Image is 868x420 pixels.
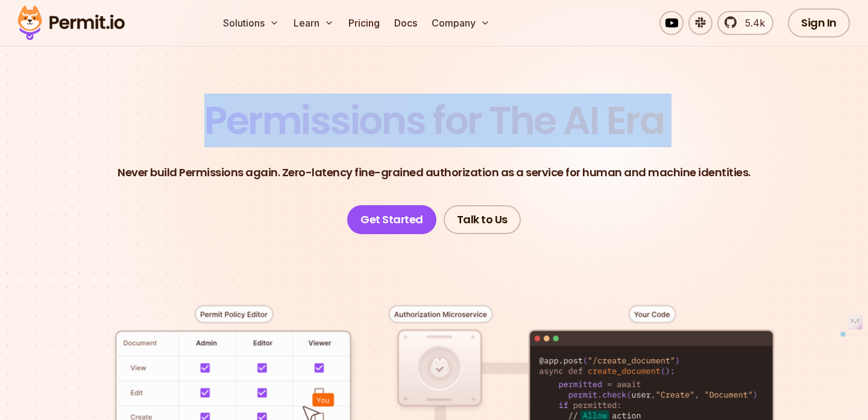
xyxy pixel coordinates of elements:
[427,11,495,35] button: Company
[444,205,521,234] a: Talk to Us
[717,11,773,35] a: 5.4k
[289,11,339,35] button: Learn
[12,2,130,43] img: Permit logo
[347,205,436,234] a: Get Started
[218,11,284,35] button: Solutions
[788,8,850,37] a: Sign In
[738,16,765,30] span: 5.4k
[204,94,664,147] span: Permissions for The AI Era
[344,11,385,35] a: Pricing
[118,164,750,181] p: Never build Permissions again. Zero-latency fine-grained authorization as a service for human and...
[389,11,422,35] a: Docs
